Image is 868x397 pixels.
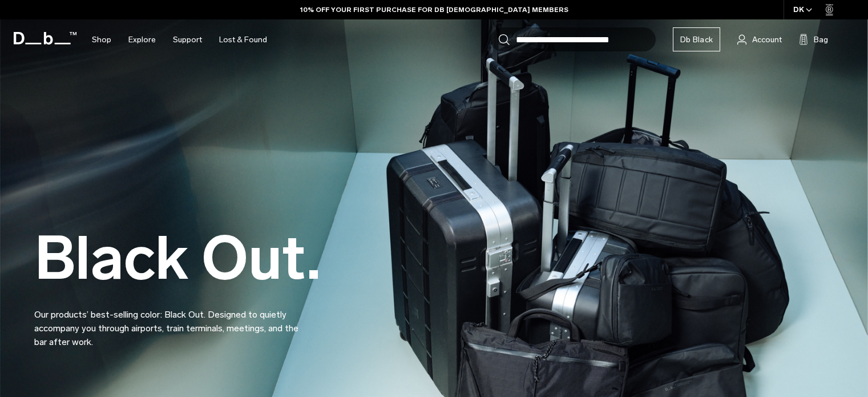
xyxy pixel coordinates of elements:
h2: Black Out. [34,228,321,288]
p: Our products’ best-selling color: Black Out. Designed to quietly accompany you through airports, ... [34,294,308,349]
span: Account [752,34,782,46]
nav: Main Navigation [83,19,276,60]
a: Lost & Found [219,19,267,60]
button: Bag [799,33,828,46]
a: Support [173,19,202,60]
a: Shop [92,19,111,60]
a: Account [737,33,782,46]
span: Bag [814,34,828,46]
a: Explore [128,19,156,60]
a: 10% OFF YOUR FIRST PURCHASE FOR DB [DEMOGRAPHIC_DATA] MEMBERS [300,5,568,15]
a: Db Black [673,27,720,51]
